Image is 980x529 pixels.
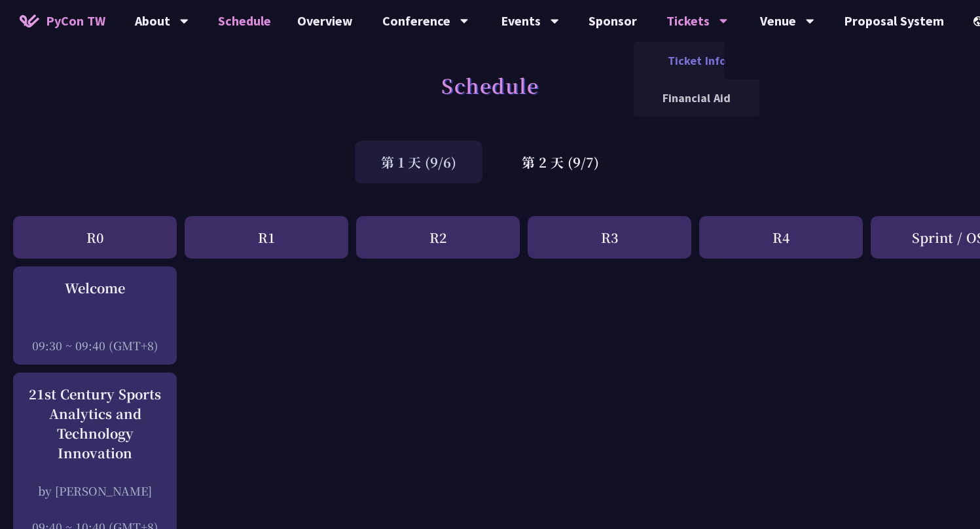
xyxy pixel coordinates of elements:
div: 第 2 天 (9/7) [496,141,625,183]
a: PyCon TW [7,5,118,37]
div: R1 [185,216,348,259]
a: Ticket Info [634,45,759,76]
div: by [PERSON_NAME] [20,483,170,499]
img: Home icon of PyCon TW 2025 [20,14,39,27]
div: 第 1 天 (9/6) [355,141,482,183]
div: R3 [528,216,691,259]
div: R4 [699,216,863,259]
div: 21st Century Sports Analytics and Technology Innovation [20,384,170,463]
div: Welcome [20,278,170,298]
h1: Schedule [441,65,539,105]
div: 09:30 ~ 09:40 (GMT+8) [20,337,170,354]
div: R2 [356,216,520,259]
a: Financial Aid [634,82,759,113]
div: R0 [13,216,177,259]
span: PyCon TW [46,11,105,31]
